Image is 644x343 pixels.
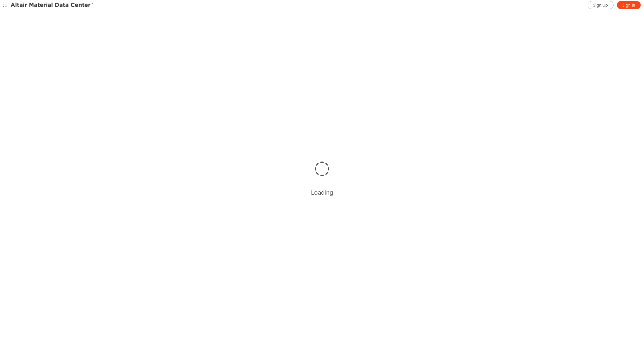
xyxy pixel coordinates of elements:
[593,3,608,8] span: Sign Up
[617,1,641,9] a: Sign In
[311,188,333,196] div: Loading
[10,2,94,9] img: Altair Material Data Center
[622,3,635,8] span: Sign In
[588,1,614,9] a: Sign Up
